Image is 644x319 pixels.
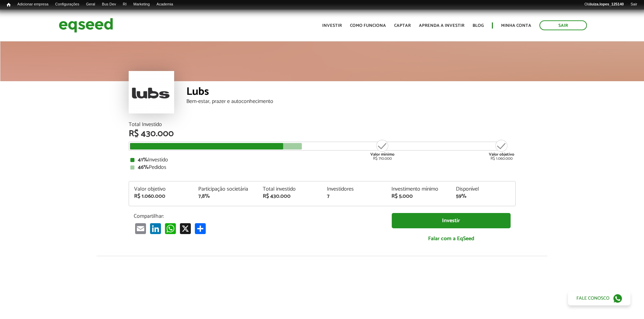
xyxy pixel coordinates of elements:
div: Disponível [456,187,510,192]
a: Bus Dev [98,2,119,7]
div: R$ 1.060.000 [134,194,188,199]
div: Lubs [186,86,516,99]
a: Sair [627,2,641,7]
a: Geral [82,2,98,7]
a: RI [119,2,130,7]
a: Aprenda a investir [419,23,464,28]
strong: 46% [138,163,149,172]
a: LinkedIn [149,223,162,234]
a: Email [134,223,147,234]
div: Participação societária [198,187,253,192]
a: Academia [153,2,177,7]
strong: Valor mínimo [370,151,394,158]
div: Total Investido [129,122,516,127]
div: Bem-estar, prazer e autoconhecimento [186,99,516,104]
a: Configurações [52,2,83,7]
div: Investimento mínimo [391,187,446,192]
a: Investir [322,23,342,28]
a: Blog [473,23,484,28]
p: Compartilhar: [134,213,382,219]
div: R$ 1.060.000 [489,139,514,161]
div: Investido [130,157,514,163]
a: X [179,223,192,234]
div: R$ 710.000 [370,139,395,161]
a: WhatsApp [164,223,177,234]
strong: 41% [138,155,148,164]
div: 59% [456,194,510,199]
div: 7,8% [198,194,253,199]
a: Captar [394,23,411,28]
a: Oláluiza.lopes_125140 [581,2,627,7]
a: Compartilhar [194,223,207,234]
a: Como funciona [350,23,386,28]
a: Falar com a EqSeed [392,232,511,246]
a: Fale conosco [568,291,630,305]
div: Investidores [327,187,381,192]
div: R$ 5.000 [391,194,446,199]
a: Minha conta [501,23,531,28]
strong: luiza.lopes_125140 [590,2,624,6]
strong: Valor objetivo [489,151,514,158]
span: Início [7,2,11,7]
div: 7 [327,194,381,199]
div: Valor objetivo [134,187,188,192]
a: Sair [539,20,587,30]
div: Total investido [263,187,317,192]
div: R$ 430.000 [129,129,516,138]
a: Adicionar empresa [14,2,52,7]
a: Investir [392,213,511,228]
a: Início [3,2,14,8]
div: R$ 430.000 [263,194,317,199]
div: Pedidos [130,165,514,170]
img: EqSeed [59,16,113,34]
a: Marketing [130,2,153,7]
